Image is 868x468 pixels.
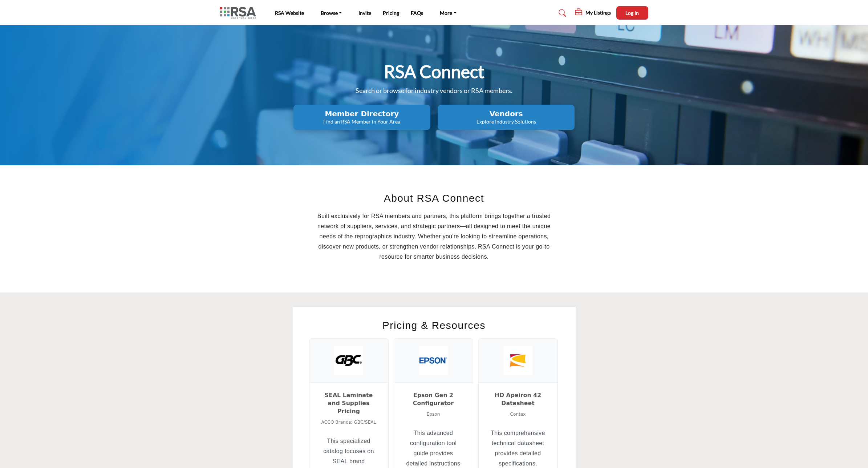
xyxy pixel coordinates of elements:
button: Log In [616,6,648,20]
button: Vendors Explore Industry Solutions [438,105,575,130]
button: Member Directory Find an RSA Member in Your Area [293,105,430,130]
a: Browse [316,8,347,18]
h2: Pricing & Resources [309,318,559,333]
h3: HD Apeiron 42 Datasheet [487,391,549,407]
a: FAQs [411,10,423,16]
h3: Epson Gen 2 Configurator [403,391,464,407]
h3: SEAL Laminate and Supplies Pricing [318,391,380,415]
img: ACCO Brands: GBC/SEAL [334,346,363,375]
a: RSA Website [275,10,304,16]
a: Invite [358,10,371,16]
img: Epson [419,346,448,375]
span: Epson [426,412,440,417]
span: Contex [510,412,526,417]
h2: Vendors [440,109,572,118]
a: SEAL Laminate and Supplies Pricing [318,391,380,418]
a: Pricing [383,10,399,16]
a: Search [552,7,571,19]
span: Search or browse for industry vendors or RSA members. [356,86,512,94]
h1: RSA Connect [384,60,484,83]
a: Epson Gen 2 Configurator [403,391,464,410]
h5: My Listings [585,9,611,16]
img: Contex [503,346,532,375]
a: HD Apeiron 42 Datasheet [487,391,549,410]
img: Site Logo [220,7,260,19]
h2: About RSA Connect [309,191,559,206]
p: Explore Industry Solutions [440,118,572,125]
h2: Member Directory [296,109,428,118]
span: Log In [625,10,639,16]
p: Built exclusively for RSA members and partners, this platform brings together a trusted network o... [309,211,559,262]
div: My Listings [575,9,611,17]
p: Find an RSA Member in Your Area [296,118,428,125]
a: More [435,8,462,18]
span: ACCO Brands: GBC/SEAL [321,420,376,425]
